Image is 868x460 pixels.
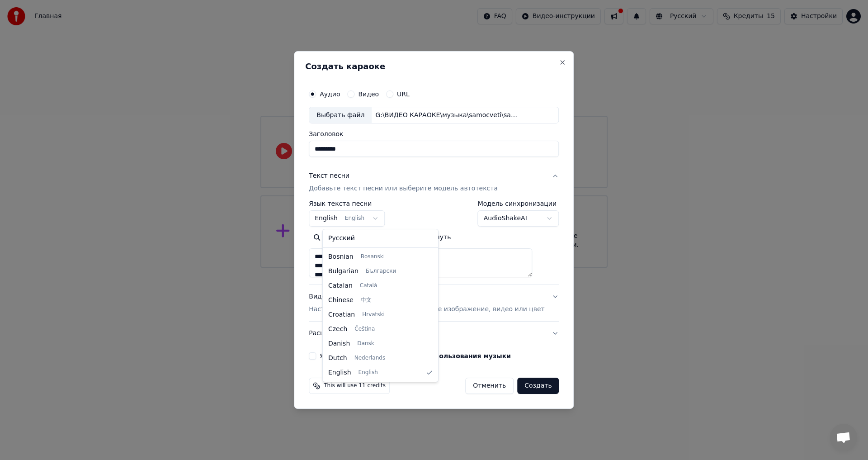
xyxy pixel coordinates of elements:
span: Catalan [328,281,353,290]
span: Danish [328,339,350,348]
span: Croatian [328,310,355,319]
span: Български [366,268,396,275]
span: Nederlands [354,355,385,362]
span: 中文 [361,297,372,304]
span: English [328,368,351,377]
span: Català [360,282,377,289]
span: Czech [328,325,347,334]
span: Bosnian [328,252,354,261]
span: Bulgarian [328,267,359,276]
span: English [359,369,378,376]
span: Dutch [328,354,347,363]
span: Русский [328,234,355,243]
span: Čeština [354,326,375,333]
span: Dansk [357,340,374,347]
span: Hrvatski [362,311,385,318]
span: Bosanski [361,253,385,261]
span: Chinese [328,296,354,305]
